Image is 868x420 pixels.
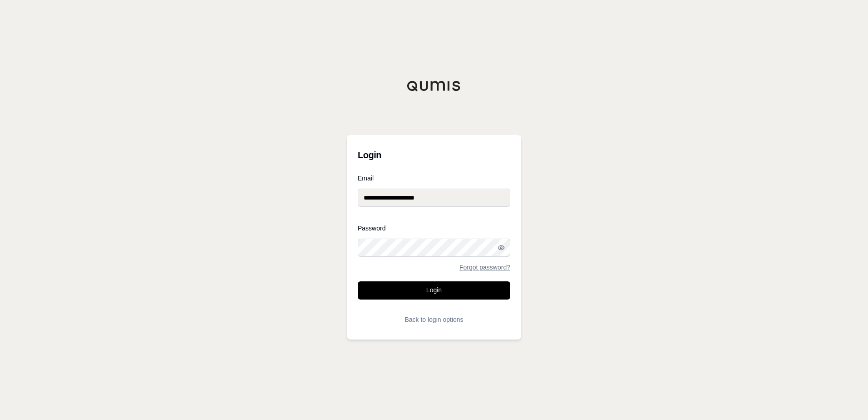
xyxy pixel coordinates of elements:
img: Qumis [407,80,461,91]
button: Back to login options [358,310,510,329]
label: Password [358,225,510,231]
h3: Login [358,146,510,164]
a: Forgot password? [459,264,510,270]
button: Login [358,281,510,300]
label: Email [358,175,510,181]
